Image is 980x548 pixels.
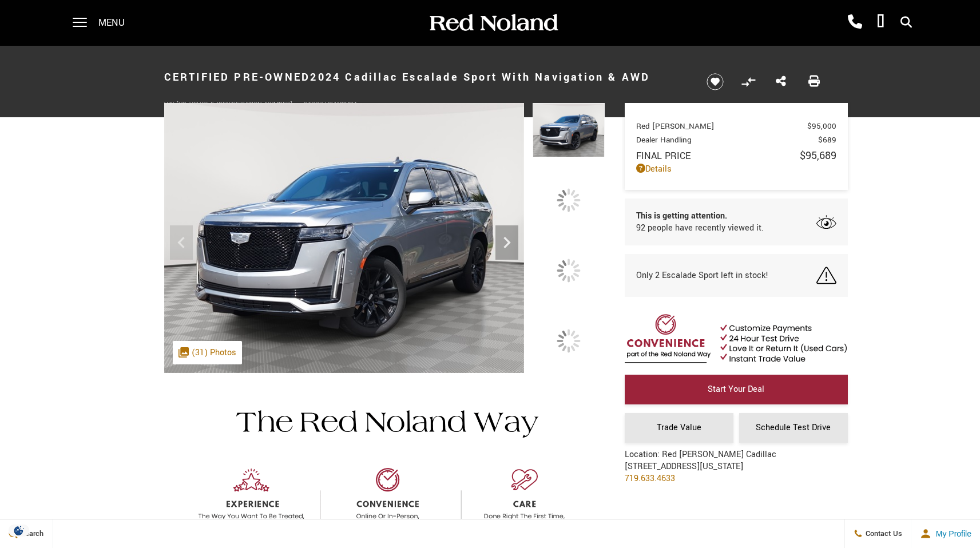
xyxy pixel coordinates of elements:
span: Final Price [636,149,800,162]
span: Dealer Handling [636,134,818,145]
div: Next [495,225,518,260]
a: Red [PERSON_NAME] $95,000 [636,121,836,132]
span: UC413349A [325,100,358,109]
span: $95,689 [800,148,836,163]
span: Red [PERSON_NAME] [636,121,807,132]
img: Certified Used 2024 Silver Cadillac Sport image 1 [164,103,524,373]
span: Only 2 Escalade Sport left in stock! [636,269,768,281]
span: This is getting attention. [636,210,764,222]
div: Location: Red [PERSON_NAME] Cadillac [STREET_ADDRESS][US_STATE] [625,448,776,493]
span: Start Your Deal [708,383,764,395]
span: 92 people have recently viewed it. [636,222,764,234]
span: Contact Us [863,529,902,539]
span: VIN: [164,100,176,109]
span: $95,000 [807,121,836,132]
img: Opt-Out Icon [6,525,32,537]
div: (31) Photos [173,341,242,364]
img: Certified Used 2024 Silver Cadillac Sport image 1 [533,103,605,157]
span: My Profile [931,529,971,538]
a: Dealer Handling $689 [636,134,836,145]
span: [US_VEHICLE_IDENTIFICATION_NUMBER] [176,100,292,109]
a: Share this Certified Pre-Owned 2024 Cadillac Escalade Sport With Navigation & AWD [776,74,786,89]
span: Schedule Test Drive [756,422,831,434]
a: Final Price $95,689 [636,148,836,163]
h1: 2024 Cadillac Escalade Sport With Navigation & AWD [164,54,688,100]
a: Details [636,163,836,175]
a: Start Your Deal [625,375,848,404]
button: Open user profile menu [911,519,980,548]
section: Click to Open Cookie Consent Modal [6,525,32,537]
span: Trade Value [657,422,701,434]
a: Print this Certified Pre-Owned 2024 Cadillac Escalade Sport With Navigation & AWD [808,74,820,89]
img: Red Noland Auto Group [427,13,559,33]
button: Save vehicle [703,73,728,91]
a: 719.633.4633 [625,472,675,485]
span: $689 [818,134,836,145]
a: Trade Value [625,413,733,443]
strong: Certified Pre-Owned [164,70,311,85]
span: Stock: [304,100,325,109]
a: Schedule Test Drive [739,413,848,443]
button: Compare vehicle [740,73,757,90]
